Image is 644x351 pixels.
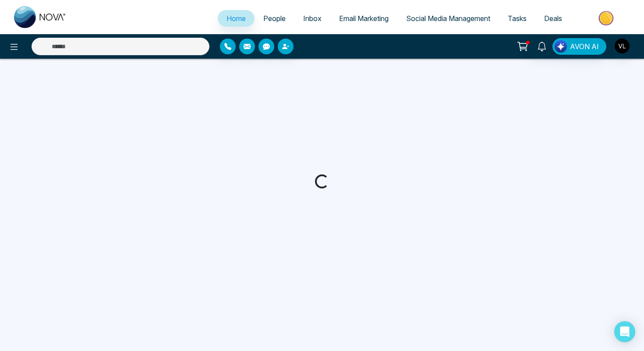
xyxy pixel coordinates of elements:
[294,10,330,27] a: Inbox
[499,10,535,27] a: Tasks
[255,10,294,27] a: People
[555,40,567,53] img: Lead Flow
[614,321,635,342] div: Open Intercom Messenger
[226,14,246,23] span: Home
[570,41,599,52] span: AVON AI
[544,14,562,23] span: Deals
[303,14,322,23] span: Inbox
[615,39,630,53] img: User Avatar
[575,8,639,28] img: Market-place.gif
[218,10,255,27] a: Home
[330,10,397,27] a: Email Marketing
[406,14,490,23] span: Social Media Management
[397,10,499,27] a: Social Media Management
[552,38,606,55] button: AVON AI
[535,10,571,27] a: Deals
[14,6,67,28] img: Nova CRM Logo
[263,14,286,23] span: People
[508,14,527,23] span: Tasks
[339,14,389,23] span: Email Marketing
